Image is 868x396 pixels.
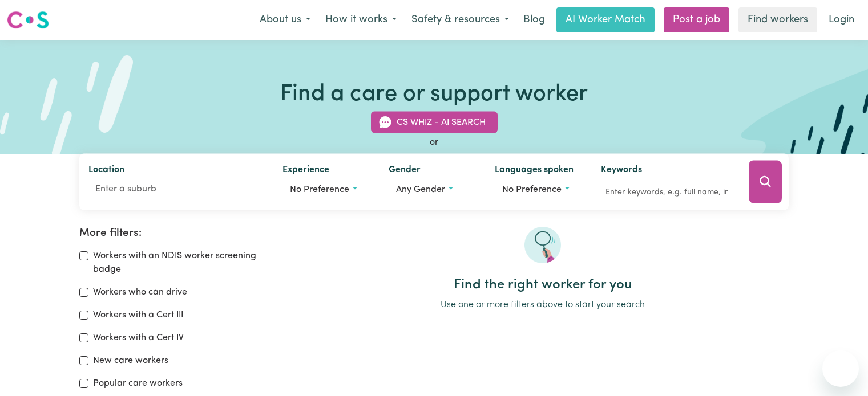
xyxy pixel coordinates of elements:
input: Enter a suburb [88,179,264,199]
input: Enter keywords, e.g. full name, interests [601,183,733,201]
span: No preference [290,185,349,194]
button: Worker experience options [282,179,370,201]
span: Any gender [396,185,445,194]
a: Blog [516,7,552,32]
button: CS Whiz - AI Search [371,112,498,133]
button: Search [749,161,782,203]
button: Worker gender preference [389,179,477,201]
label: Gender [389,163,421,179]
label: Workers with a Cert IV [93,331,184,345]
img: Careseekers logo [7,10,49,30]
label: Keywords [601,163,642,179]
a: Careseekers logo [7,7,49,33]
label: Popular care workers [93,377,183,390]
label: Experience [282,163,329,179]
a: AI Worker Match [556,7,655,32]
label: Languages spoken [495,163,574,179]
iframe: Button to launch messaging window [822,350,859,387]
label: Workers with a Cert III [93,308,183,322]
div: or [79,136,789,149]
h1: Find a care or support worker [280,81,588,108]
p: Use one or more filters above to start your search [296,298,789,312]
h2: More filters: [79,227,282,240]
label: Location [88,163,124,179]
label: Workers with an NDIS worker screening badge [93,249,282,276]
span: No preference [502,185,562,194]
a: Find workers [738,7,817,32]
button: Safety & resources [404,8,516,32]
h2: Find the right worker for you [296,277,789,293]
button: How it works [318,8,404,32]
a: Post a job [664,7,729,32]
a: Login [822,7,861,32]
button: About us [252,8,318,32]
label: New care workers [93,354,168,368]
label: Workers who can drive [93,285,187,299]
button: Worker language preferences [495,179,583,201]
